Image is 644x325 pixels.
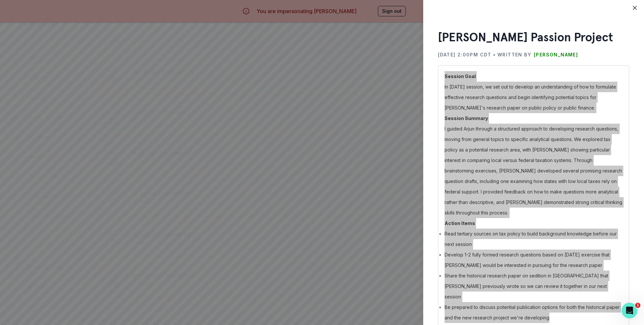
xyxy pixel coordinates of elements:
p: I guided Arjun through a structured approach to developing research questions, moving from genera... [445,124,623,218]
h3: [PERSON_NAME] Passion Project [438,30,629,44]
p: Develop 1-2 fully formed research questions based on [DATE] exercise that [PERSON_NAME] would be ... [445,250,623,271]
p: In [DATE] session, we set out to develop an understanding of how to formulate effective research ... [445,82,623,113]
p: [DATE] 2:00PM CDT • Written by [438,50,531,60]
strong: Action Items [445,220,475,226]
span: 1 [635,303,640,308]
strong: Session Goal [445,73,476,79]
p: Be prepared to discuss potential publication options for both the historical paper and the new re... [445,302,623,323]
iframe: Intercom live chat [622,303,637,318]
p: Share the historical research paper on sedition in [GEOGRAPHIC_DATA] that [PERSON_NAME] previousl... [445,271,623,302]
strong: Session Summary [445,115,488,121]
button: Close [630,3,640,13]
p: Read tertiary sources on tax policy to build background knowledge before our next session [445,229,623,250]
p: [PERSON_NAME] [534,50,578,60]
